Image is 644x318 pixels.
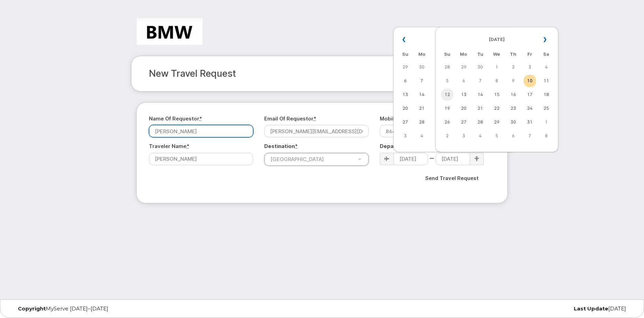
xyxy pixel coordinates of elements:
[540,130,552,142] td: 8
[491,88,503,101] td: 15
[419,171,484,186] input: Send Travel Request
[540,102,552,115] td: 25
[524,61,536,73] td: 3
[524,88,536,101] td: 17
[458,102,470,115] td: 20
[149,142,189,150] label: Traveler Name
[149,115,202,122] label: Name of Requestor
[295,143,298,149] abbr: required
[137,18,203,45] img: BMW Manufacturing Co LLC
[458,31,536,48] th: [DATE]
[399,88,411,101] td: 13
[266,156,324,163] span: [GEOGRAPHIC_DATA]
[540,31,552,48] th: »
[524,116,536,128] td: 31
[524,75,536,87] td: 10
[399,116,411,128] td: 27
[186,143,189,149] abbr: required
[507,130,519,142] td: 6
[416,49,428,60] th: Mo
[380,142,440,150] label: Departure and Return
[432,116,444,128] td: 29
[13,306,219,311] div: MyServe [DATE]–[DATE]
[416,102,428,115] td: 21
[416,130,428,142] td: 4
[491,130,503,142] td: 5
[458,49,470,60] th: Mo
[441,75,453,87] td: 5
[432,88,444,101] td: 15
[474,49,486,60] th: Tu
[399,130,411,142] td: 3
[416,75,428,87] td: 7
[199,115,202,122] abbr: required
[441,61,453,73] td: 28
[507,116,519,128] td: 30
[416,116,428,128] td: 28
[264,142,298,150] label: Destination
[507,49,519,60] th: Th
[264,115,316,122] label: Email of Requestor
[441,116,453,128] td: 26
[540,61,552,73] td: 4
[399,61,411,73] td: 29
[416,88,428,101] td: 14
[614,288,639,313] iframe: Messenger Launcher
[524,102,536,115] td: 24
[540,75,552,87] td: 11
[149,68,495,79] h2: New Travel Request
[265,153,368,166] a: [GEOGRAPHIC_DATA]
[380,115,463,122] label: Mobile Number of the Traveler
[432,130,444,142] td: 5
[507,75,519,87] td: 9
[399,31,411,48] th: «
[507,88,519,101] td: 16
[507,61,519,73] td: 2
[441,88,453,101] td: 12
[441,130,453,142] td: 2
[474,102,486,115] td: 21
[540,49,552,60] th: Sa
[458,61,470,73] td: 29
[441,102,453,115] td: 19
[507,102,519,115] td: 23
[540,88,552,101] td: 18
[458,130,470,142] td: 3
[399,75,411,87] td: 6
[491,75,503,87] td: 8
[313,115,316,122] abbr: required
[436,153,470,165] input: Return
[399,102,411,115] td: 20
[491,49,503,60] th: We
[540,116,552,128] td: 1
[574,305,608,312] strong: Last Update
[432,75,444,87] td: 8
[474,116,486,128] td: 28
[416,61,428,73] td: 30
[432,61,444,73] td: 1
[394,153,428,165] input: Departure
[474,61,486,73] td: 30
[399,49,411,60] th: Su
[432,49,444,60] th: Tu
[441,49,453,60] th: Su
[491,61,503,73] td: 1
[524,49,536,60] th: Fr
[458,75,470,87] td: 6
[491,116,503,128] td: 29
[18,305,46,312] strong: Copyright
[474,130,486,142] td: 4
[491,102,503,115] td: 22
[432,102,444,115] td: 22
[474,88,486,101] td: 14
[524,130,536,142] td: 7
[474,75,486,87] td: 7
[425,306,631,311] div: [DATE]
[416,31,494,48] th: [DATE]
[458,88,470,101] td: 13
[458,116,470,128] td: 27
